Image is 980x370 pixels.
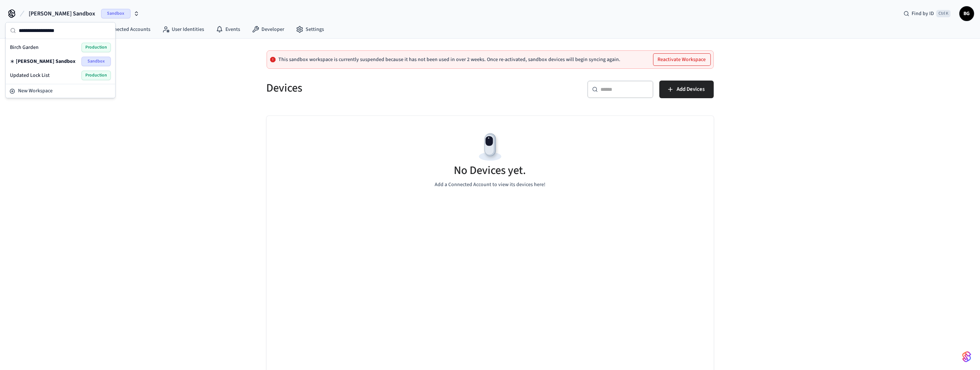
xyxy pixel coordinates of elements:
a: Settings [290,23,330,36]
a: Events [210,23,246,36]
span: Find by ID [912,10,934,17]
button: New Workspace [6,85,114,97]
button: Add Devices [659,81,714,98]
button: BG [959,6,974,21]
span: New Workspace [18,87,53,95]
span: Production [81,43,111,52]
a: User Identities [156,23,210,36]
span: Add Devices [677,85,705,94]
span: Production [81,71,111,80]
span: Sandbox [81,57,111,66]
h5: No Devices yet. [454,163,526,178]
p: This sandbox workspace is currently suspended because it has not been used in over 2 weeks. Once ... [279,57,621,63]
span: Updated Lock List [10,72,50,79]
span: Ctrl K [936,10,951,17]
span: Sandbox [101,9,131,18]
h5: Devices [267,81,486,96]
p: Add a Connected Account to view its devices here! [435,181,545,189]
span: [PERSON_NAME] Sandbox [16,58,75,65]
span: [PERSON_NAME] Sandbox [29,9,95,18]
div: Suggestions [6,39,115,84]
a: Developer [246,23,290,36]
div: Find by IDCtrl K [898,7,956,20]
span: BG [960,7,973,20]
a: Connected Accounts [90,23,156,36]
img: Devices Empty State [474,131,507,164]
span: Birch Garden [10,44,39,51]
img: SeamLogoGradient.69752ec5.svg [962,351,971,363]
button: Reactivate Workspace [653,54,710,65]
